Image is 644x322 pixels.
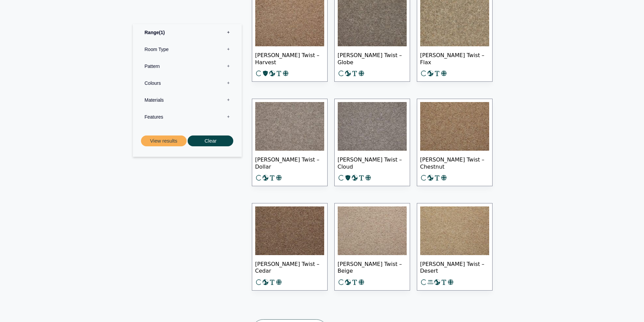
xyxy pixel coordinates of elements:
span: [PERSON_NAME] Twist – Cloud [338,151,407,174]
span: [PERSON_NAME] Twist – Chestnut [420,151,489,174]
span: [PERSON_NAME] Twist – Dollar [255,151,324,174]
label: Range [138,24,237,41]
img: Tomkinson Twist - Dollar [255,102,324,151]
a: [PERSON_NAME] Twist – Cedar [252,203,328,291]
label: Colours [138,74,237,91]
span: 1 [159,29,165,35]
a: [PERSON_NAME] Twist – Dollar [252,99,328,186]
img: Tomkinson Twist - Cedar [255,206,324,255]
a: [PERSON_NAME] Twist – Desert [417,203,493,291]
label: Materials [138,91,237,108]
span: [PERSON_NAME] Twist – Beige [338,255,407,279]
button: Clear [188,135,233,146]
span: [PERSON_NAME] Twist – Harvest [255,46,324,70]
label: Pattern [138,57,237,74]
span: [PERSON_NAME] Twist – Flax [420,46,489,70]
button: View results [141,135,187,146]
label: Room Type [138,41,237,57]
a: [PERSON_NAME] Twist – Chestnut [417,99,493,186]
span: [PERSON_NAME] Twist – Desert [420,255,489,279]
span: [PERSON_NAME] Twist – Globe [338,46,407,70]
span: [PERSON_NAME] Twist – Cedar [255,255,324,279]
label: Features [138,108,237,125]
a: [PERSON_NAME] Twist – Beige [334,203,410,291]
img: Tomkinson Twist - Desert [420,206,489,255]
img: Tomkinson Twist - Cloud [338,102,407,151]
a: [PERSON_NAME] Twist – Cloud [334,99,410,186]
